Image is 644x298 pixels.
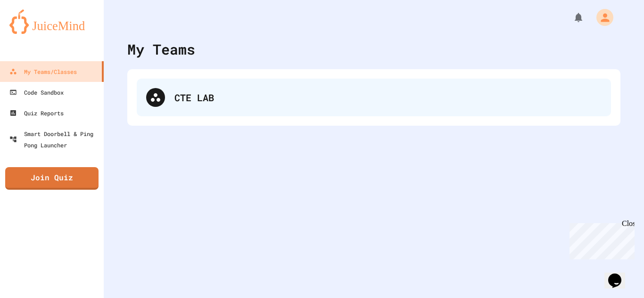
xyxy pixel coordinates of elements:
[9,87,64,98] div: Code Sandbox
[9,66,77,77] div: My Teams/Classes
[9,107,64,119] div: Quiz Reports
[555,9,586,25] div: My Notifications
[174,90,602,105] div: CTE LAB
[137,79,611,116] div: CTE LAB
[9,128,100,151] div: Smart Doorbell & Ping Pong Launcher
[9,9,94,34] img: logo-orange.svg
[4,4,65,60] div: Chat with us now!Close
[604,260,635,289] iframe: chat widget
[586,7,616,28] div: My Account
[5,167,99,190] a: Join Quiz
[127,39,195,60] div: My Teams
[566,219,635,259] iframe: chat widget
